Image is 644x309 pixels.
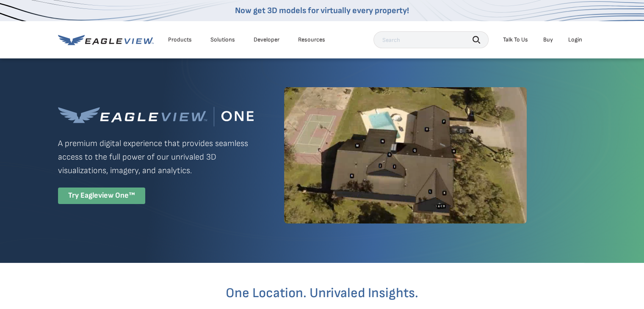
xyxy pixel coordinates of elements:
[254,36,279,44] a: Developer
[58,107,254,127] img: Eagleview One™
[503,36,528,44] div: Talk To Us
[64,287,580,300] h2: One Location. Unrivaled Insights.
[210,36,235,44] div: Solutions
[168,36,192,44] div: Products
[373,31,489,48] input: Search
[235,6,409,16] a: Now get 3D models for virtually every property!
[543,36,553,44] a: Buy
[58,137,254,177] p: A premium digital experience that provides seamless access to the full power of our unrivaled 3D ...
[568,36,582,44] div: Login
[298,36,325,44] div: Resources
[58,188,145,204] div: Try Eagleview One™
